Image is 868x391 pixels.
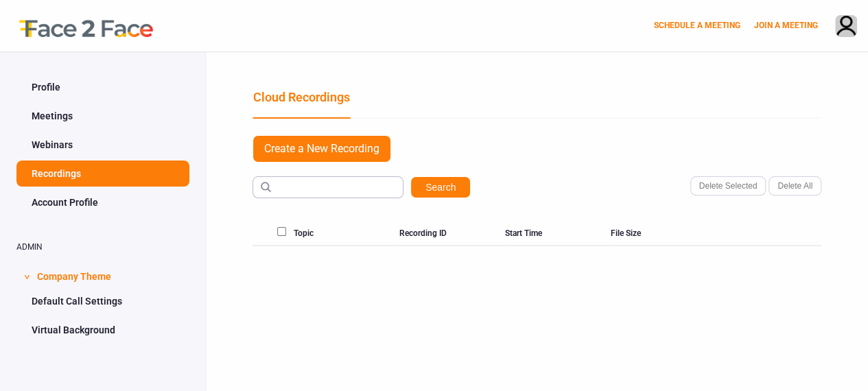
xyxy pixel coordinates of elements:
[16,288,189,314] a: Default Call Settings
[253,88,351,119] a: Cloud Recordings
[16,317,189,343] a: Virtual Background
[261,182,271,192] img: haGk5Ch+A0+liuDR3YSCAAAAAElFTkSuQmCC
[253,135,391,163] a: Create a New Recording
[294,222,399,246] div: Topic
[610,222,716,246] div: File Size
[410,176,471,198] button: Search
[37,262,111,288] span: Company Theme
[20,274,34,279] span: >
[16,189,189,215] a: Account Profile
[654,21,740,30] a: SCHEDULE A MEETING
[16,243,189,252] h2: ADMIN
[16,103,189,129] a: Meetings
[16,161,189,187] a: Recordings
[399,222,505,246] div: Recording ID
[505,222,611,246] div: Start Time
[16,132,189,158] a: Webinars
[836,16,856,38] img: avatar.710606db.png
[754,21,818,30] a: JOIN A MEETING
[16,74,189,100] a: Profile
